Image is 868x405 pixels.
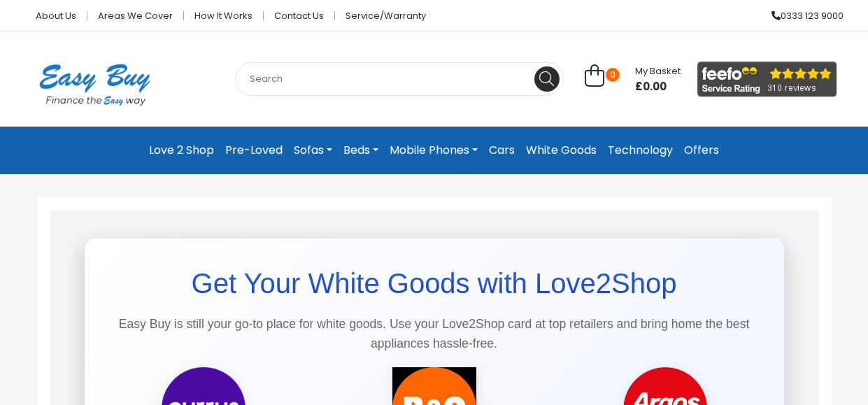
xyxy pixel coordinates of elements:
a: White Goods [520,138,602,163]
a: Pre-Loved [220,138,288,163]
a: 0 My Basket £0.00 [585,72,681,88]
a: How it works [184,11,264,20]
a: Offers [678,138,725,163]
img: Easy Buy [25,45,164,124]
span: 0 [606,68,620,82]
h1: Get Your White Goods with Love2Shop [99,267,770,300]
a: Sofas [288,138,338,163]
input: Search [235,62,564,96]
a: Beds [338,138,384,163]
a: Areas we cover [87,11,184,20]
span: My Basket [635,64,681,78]
img: feefo_logo [697,62,837,97]
a: Contact Us [264,11,335,20]
a: 0333 123 9000 [761,11,844,20]
span: £0.00 [635,80,681,94]
a: Service/Warranty [335,11,426,20]
a: Technology [602,138,678,163]
a: About Us [25,11,87,20]
p: Easy Buy is still your go-to place for white goods. Use your Love2Shop card at top retailers and ... [99,314,770,353]
a: Cars [483,138,520,163]
a: Love 2 Shop [143,138,220,163]
a: Mobile Phones [384,138,483,163]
